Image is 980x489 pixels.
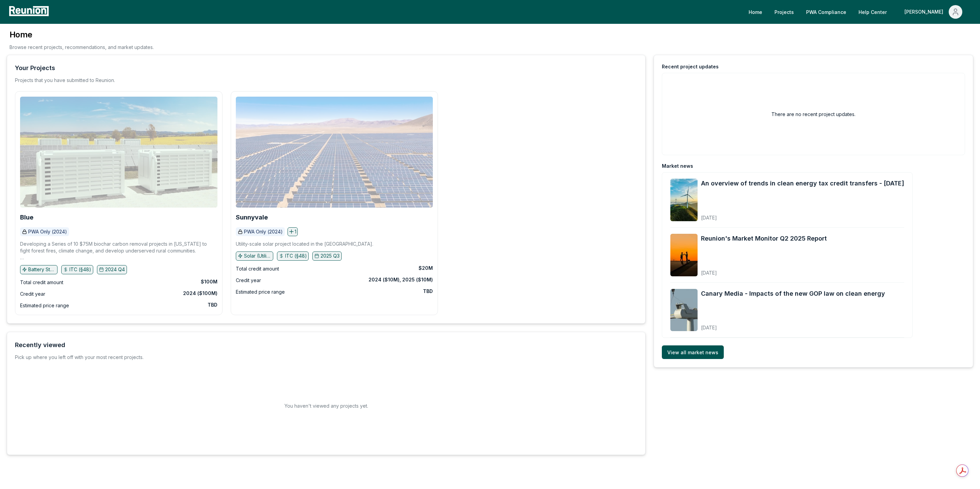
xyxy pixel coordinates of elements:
[244,252,271,259] p: Solar (Utility)
[236,276,261,284] div: Credit year
[899,5,968,19] button: [PERSON_NAME]
[10,44,154,51] p: Browse recent projects, recommendations, and market updates.
[236,265,279,273] div: Total credit amount
[15,354,144,361] div: Pick up where you left off with your most recent projects.
[769,5,799,19] a: Projects
[701,234,827,243] a: Reunion's Market Monitor Q2 2025 Report
[15,63,55,73] div: Your Projects
[670,289,698,331] img: Canary Media - Impacts of the new GOP law on clean energy
[285,252,307,259] p: ITC (§48)
[20,241,217,261] p: Developing a Series of 10 $75M biochar carbon removal projects in [US_STATE] to fight forest fire...
[28,228,67,235] p: PWA Only (2024)
[369,276,433,283] div: 2024 ($10M), 2025 ($10M)
[312,251,342,260] button: 2025 Q3
[801,5,852,19] a: PWA Compliance
[288,227,298,236] button: 1
[105,266,125,273] p: 2024 Q4
[662,163,693,169] div: Market news
[284,402,368,409] h2: You haven't viewed any projects yet.
[20,278,63,287] div: Total credit amount
[701,289,885,298] a: Canary Media - Impacts of the new GOP law on clean energy
[10,29,154,40] h3: Home
[670,234,698,276] img: Reunion's Market Monitor Q2 2025 Report
[20,301,69,310] div: Estimated price range
[904,5,946,19] div: [PERSON_NAME]
[201,278,217,285] div: $100M
[701,209,904,221] div: [DATE]
[701,319,885,331] div: [DATE]
[662,345,724,359] a: View all market news
[20,265,58,274] button: Battery Storage
[244,228,283,235] p: PWA Only (2024)
[20,290,45,298] div: Credit year
[28,266,55,273] p: Battery Storage
[853,5,892,19] a: Help Center
[15,77,115,84] p: Projects that you have submitted to Reunion.
[419,265,433,272] div: $20M
[662,63,719,70] div: Recent project updates
[423,288,433,295] div: TBD
[208,301,217,308] div: TBD
[236,251,273,260] button: Solar (Utility)
[743,5,768,19] a: Home
[236,288,285,296] div: Estimated price range
[670,179,698,221] img: An overview of trends in clean energy tax credit transfers - August 2025
[183,290,217,297] div: 2024 ($100M)
[69,266,91,273] p: ITC (§48)
[321,252,340,259] p: 2025 Q3
[743,5,973,19] nav: Main
[701,264,827,276] div: [DATE]
[771,111,855,118] h2: There are no recent project updates.
[15,340,65,350] div: Recently viewed
[236,241,373,247] p: Utility-scale solar project located in the [GEOGRAPHIC_DATA].
[97,265,127,274] button: 2024 Q4
[701,179,904,188] a: An overview of trends in clean energy tax credit transfers - [DATE]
